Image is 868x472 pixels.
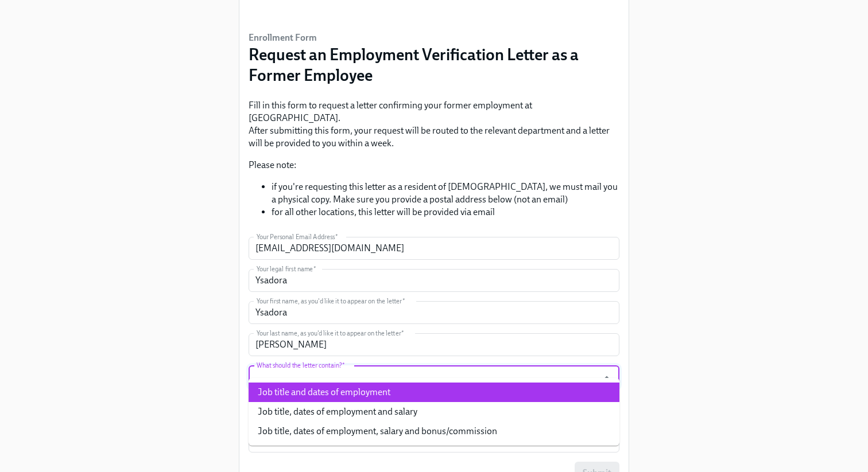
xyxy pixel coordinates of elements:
li: Job title, dates of employment and salary [249,402,619,422]
h3: Request an Employment Verification Letter as a Former Employee [249,44,619,85]
p: Fill in this form to request a letter confirming your former employment at [GEOGRAPHIC_DATA]. Aft... [249,99,619,150]
li: Job title, dates of employment, salary and bonus/commission [249,422,619,441]
li: for all other locations, this letter will be provided via email [272,206,619,219]
p: Please note: [249,159,619,171]
li: Job title and dates of employment [249,383,619,402]
button: Close [598,369,615,387]
li: if you're requesting this letter as a resident of [DEMOGRAPHIC_DATA], we must mail you a physical... [272,181,619,206]
h6: Enrollment Form [249,32,619,44]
